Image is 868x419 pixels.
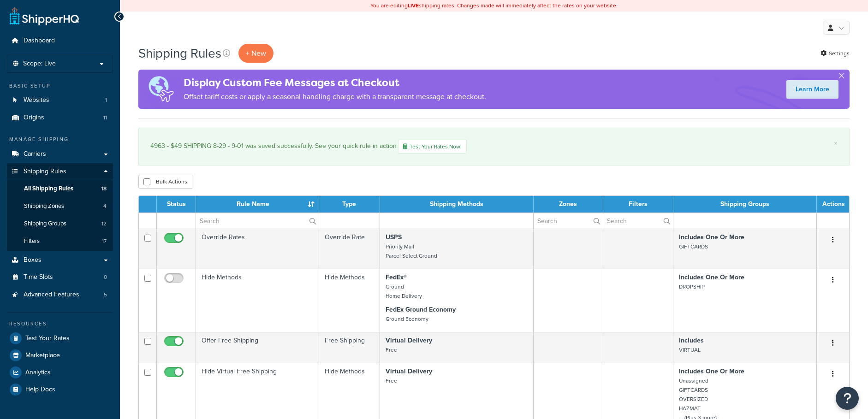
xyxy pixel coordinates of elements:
[679,283,705,291] small: DROPSHIP
[138,70,184,109] img: duties-banner-06bc72dcb5fe05cb3f9472aba00be2ae8eb53ab6f0d8bb03d382ba314ac3c341.png
[386,366,432,376] strong: Virtual Delivery
[7,198,113,215] a: Shipping Zones 4
[25,352,60,360] span: Marketplace
[104,291,107,299] span: 5
[534,196,603,212] th: Zones
[679,336,704,345] strong: Includes
[184,75,486,90] h4: Display Custom Fee Messages at Checkout
[820,47,850,60] a: Settings
[398,140,467,153] a: Test Your Rates Now!
[101,220,107,228] span: 12
[7,233,113,250] li: Filters
[196,332,319,363] td: Offer Free Shipping
[25,369,51,377] span: Analytics
[7,286,113,303] li: Advanced Features
[7,269,113,286] li: Time Slots
[157,196,196,212] th: Status
[319,332,380,363] td: Free Shipping
[7,82,113,90] div: Basic Setup
[603,196,673,212] th: Filters
[786,80,838,99] a: Learn More
[408,1,419,10] b: LIVE
[679,232,744,242] strong: Includes One Or More
[679,346,701,354] small: VIRTUAL
[7,180,113,197] a: All Shipping Rules 18
[7,32,113,49] a: Dashboard
[138,175,192,189] button: Bulk Actions
[534,213,603,229] input: Search
[24,273,53,281] span: Time Slots
[138,44,221,62] h1: Shipping Rules
[386,377,397,385] small: Free
[7,180,113,197] li: All Shipping Rules
[386,283,422,300] small: Ground Home Delivery
[7,347,113,364] a: Marketplace
[817,196,849,212] th: Actions
[386,346,397,354] small: Free
[7,320,113,328] div: Resources
[7,109,113,126] li: Origins
[7,330,113,347] a: Test Your Rates
[679,366,744,376] strong: Includes One Or More
[196,213,319,229] input: Search
[238,44,273,63] p: + New
[603,213,673,229] input: Search
[7,286,113,303] a: Advanced Features 5
[184,90,486,103] p: Offset tariff costs or apply a seasonal handling charge with a transparent message at checkout.
[679,272,744,282] strong: Includes One Or More
[24,37,55,45] span: Dashboard
[10,7,79,25] a: ShipperHQ Home
[834,140,838,147] a: ×
[386,305,456,314] strong: FedEx Ground Economy
[7,198,113,215] li: Shipping Zones
[101,185,107,193] span: 18
[386,272,407,282] strong: FedEx®
[24,185,73,193] span: All Shipping Rules
[836,387,859,410] button: Open Resource Center
[386,315,428,323] small: Ground Economy
[7,136,113,143] div: Manage Shipping
[102,237,107,245] span: 17
[386,336,432,345] strong: Virtual Delivery
[386,232,402,242] strong: USPS
[7,381,113,398] a: Help Docs
[24,237,40,245] span: Filters
[7,92,113,109] li: Websites
[104,273,107,281] span: 0
[7,269,113,286] a: Time Slots 0
[24,220,66,228] span: Shipping Groups
[103,202,107,210] span: 4
[25,335,70,342] span: Test Your Rates
[7,146,113,163] a: Carriers
[196,269,319,332] td: Hide Methods
[7,215,113,232] li: Shipping Groups
[196,229,319,269] td: Override Rates
[7,109,113,126] a: Origins 11
[319,269,380,332] td: Hide Methods
[673,196,817,212] th: Shipping Groups
[679,242,708,251] small: GIFTCARDS
[105,96,107,104] span: 1
[380,196,534,212] th: Shipping Methods
[24,202,64,210] span: Shipping Zones
[24,96,49,104] span: Websites
[150,140,838,153] div: 4963 - $49 SHIPPING 8-29 - 9-01 was saved successfully. See your quick rule in action
[196,196,319,212] th: Rule Name : activate to sort column ascending
[24,150,46,158] span: Carriers
[7,92,113,109] a: Websites 1
[7,252,113,269] a: Boxes
[7,364,113,381] a: Analytics
[24,114,44,122] span: Origins
[103,114,107,122] span: 11
[319,229,380,269] td: Override Rate
[24,256,42,264] span: Boxes
[24,291,79,299] span: Advanced Features
[7,233,113,250] a: Filters 17
[7,163,113,180] a: Shipping Rules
